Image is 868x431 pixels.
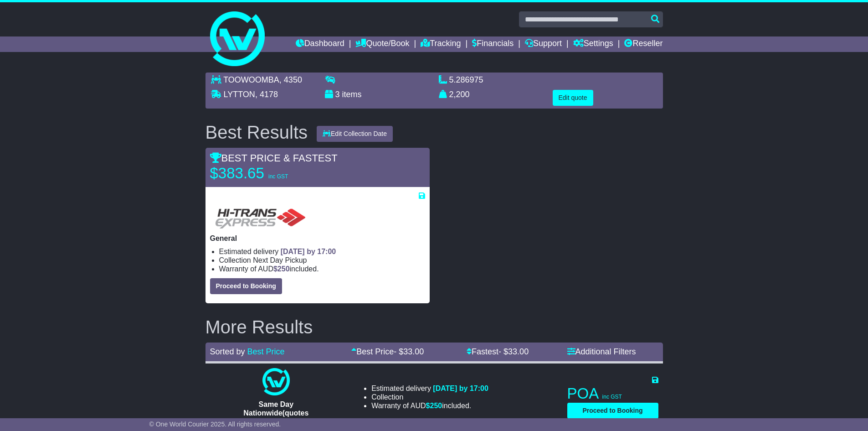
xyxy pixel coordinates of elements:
span: $ [273,265,290,273]
span: [DATE] by 17:00 [281,248,336,255]
span: , 4178 [255,90,278,99]
a: Tracking [421,36,461,52]
p: General [210,234,425,243]
span: $ [426,402,442,410]
span: - $ [394,347,424,356]
p: POA [567,384,658,403]
a: Dashboard [296,36,344,52]
span: inc GST [268,173,288,180]
a: Quote/Book [355,36,409,52]
button: Proceed to Booking [210,278,282,294]
span: [DATE] by 17:00 [433,384,488,392]
img: One World Courier: Same Day Nationwide(quotes take 0.5-1 hour) [262,368,290,395]
span: © One World Courier 2025. All rights reserved. [149,421,281,428]
span: , 4350 [279,75,302,84]
li: Warranty of AUD included. [219,265,425,273]
button: Proceed to Booking [567,403,658,419]
li: Estimated delivery [371,384,488,393]
span: 2,200 [449,90,470,99]
a: Best Price [247,347,285,356]
a: Settings [573,36,613,52]
a: Fastest- $33.00 [467,347,529,356]
span: 33.00 [508,347,529,356]
span: items [342,90,362,99]
span: 3 [335,90,340,99]
li: Collection [371,393,488,401]
span: 250 [430,402,442,410]
span: BEST PRICE & FASTEST [210,152,338,164]
li: Collection [219,256,425,265]
a: Financials [472,36,514,52]
span: Next Day Pickup [253,256,307,264]
span: 33.00 [403,347,424,356]
li: Estimated delivery [219,247,425,256]
div: Best Results [201,122,313,142]
span: TOOWOOMBA [223,75,279,84]
button: Edit quote [553,90,593,106]
a: Reseller [624,36,663,52]
span: 250 [277,265,290,273]
span: Sorted by [210,347,245,356]
a: Additional Filters [567,347,636,356]
img: HiTrans (Machship): General [210,200,309,229]
span: Same Day Nationwide(quotes take 0.5-1 hour) [243,400,308,426]
h2: More Results [205,317,663,337]
p: $383.65 [210,164,324,182]
li: Warranty of AUD included. [371,401,488,410]
span: - $ [498,347,529,356]
span: LYTTON [224,90,255,99]
span: inc GST [602,394,622,400]
span: 5.286975 [449,75,483,84]
button: Edit Collection Date [317,126,393,142]
a: Best Price- $33.00 [351,347,424,356]
a: Support [525,36,562,52]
